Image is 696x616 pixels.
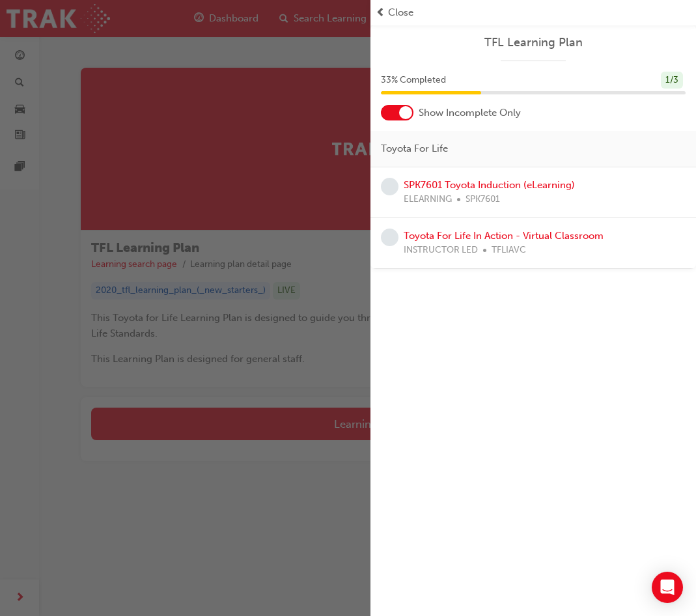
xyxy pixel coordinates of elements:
span: 33 % Completed [381,73,446,88]
span: learningRecordVerb_NONE-icon [381,178,398,195]
a: SPK7601 Toyota Induction (eLearning) [404,179,575,191]
a: TFL Learning Plan [381,35,686,50]
div: Open Intercom Messenger [652,572,683,603]
span: TFLIAVC [492,243,526,258]
button: prev-iconClose [376,5,691,20]
span: INSTRUCTOR LED [404,243,478,258]
span: ELEARNING [404,192,452,207]
div: 1 / 3 [661,72,683,89]
span: learningRecordVerb_NONE-icon [381,229,398,246]
span: Show Incomplete Only [419,105,521,120]
span: Toyota For Life [381,141,448,156]
span: SPK7601 [466,192,500,207]
span: Close [388,5,413,20]
span: prev-icon [376,5,385,20]
a: Toyota For Life In Action - Virtual Classroom [404,230,604,242]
